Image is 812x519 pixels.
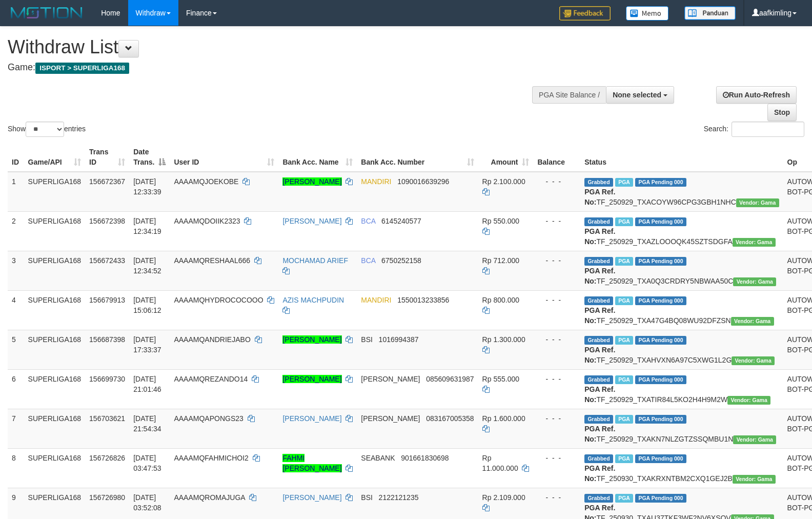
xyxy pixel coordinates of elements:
[170,143,278,172] th: User ID: activate to sort column ascending
[89,296,125,304] span: 156679913
[8,251,24,290] td: 3
[537,492,576,503] div: - - -
[584,217,613,226] span: Grabbed
[482,296,519,304] span: Rp 800.000
[584,375,613,384] span: Grabbed
[129,143,170,172] th: Date Trans.: activate to sort column descending
[584,415,613,424] span: Grabbed
[580,448,783,488] td: TF_250930_TXAKRXNTBM2CXQ1GEJ2B
[282,296,344,304] a: AZIS MACHPUDIN
[580,172,783,212] td: TF_250929_TXACOYW96CPG3GBH1NHC
[606,86,674,104] button: None selected
[613,91,661,99] span: None selected
[733,277,776,286] span: Vendor URL: https://trx31.1velocity.biz
[482,177,525,186] span: Rp 2.100.000
[537,216,576,226] div: - - -
[133,454,161,472] span: [DATE] 03:47:53
[282,256,348,265] a: MOCHAMAD ARIEF
[584,227,615,246] b: PGA Ref. No:
[89,454,125,462] span: 156726826
[282,177,341,186] a: [PERSON_NAME]
[133,296,161,314] span: [DATE] 15:06:12
[174,256,250,265] span: AAAAMQRESHAAL666
[537,453,576,463] div: - - -
[8,37,531,57] h1: Withdraw List
[397,296,449,304] span: Copy 1550013233856 to clipboard
[584,336,613,345] span: Grabbed
[24,409,86,448] td: SUPERLIGA168
[580,330,783,369] td: TF_250929_TXAHVXN6A97C5XWG1L2G
[580,369,783,409] td: TF_250929_TXATIR84L5KO2H4H9M2W
[731,317,774,326] span: Vendor URL: https://trx31.1velocity.biz
[732,122,804,137] input: Search:
[635,336,686,345] span: PGA Pending
[584,346,615,364] b: PGA Ref. No:
[24,251,86,290] td: SUPERLIGA168
[635,178,686,187] span: PGA Pending
[361,217,375,225] span: BCA
[174,296,263,304] span: AAAAMQHYDROCOCOOO
[584,267,615,285] b: PGA Ref. No:
[478,143,534,172] th: Amount: activate to sort column ascending
[704,122,804,137] label: Search:
[174,414,243,423] span: AAAAMQAPONGS23
[584,306,615,325] b: PGA Ref. No:
[174,454,248,462] span: AAAAMQFAHMICHOI2
[767,104,797,121] a: Stop
[361,296,391,304] span: MANDIRI
[537,334,576,345] div: - - -
[8,290,24,330] td: 4
[401,454,449,462] span: Copy 901661830698 to clipboard
[26,122,64,137] select: Showentries
[580,251,783,290] td: TF_250929_TXA0Q3CRDRY5NBWAA50C
[282,335,341,344] a: [PERSON_NAME]
[559,6,611,21] img: Feedback.jpg
[482,335,525,344] span: Rp 1.300.000
[361,375,420,383] span: [PERSON_NAME]
[282,217,341,225] a: [PERSON_NAME]
[89,375,125,383] span: 156699730
[733,475,776,484] span: Vendor URL: https://trx31.1velocity.biz
[635,257,686,266] span: PGA Pending
[133,414,161,433] span: [DATE] 21:54:34
[282,493,341,502] a: [PERSON_NAME]
[24,143,86,172] th: Game/API: activate to sort column ascending
[8,5,86,21] img: MOTION_logo.png
[361,414,420,423] span: [PERSON_NAME]
[174,217,240,225] span: AAAAMQDOIIK2323
[615,178,633,187] span: Marked by aafsengchandara
[133,375,161,393] span: [DATE] 21:01:46
[89,335,125,344] span: 156687398
[626,6,669,21] img: Button%20Memo.svg
[24,330,86,369] td: SUPERLIGA168
[584,464,615,483] b: PGA Ref. No:
[615,257,633,266] span: Marked by aafsoycanthlai
[727,396,770,405] span: Vendor URL: https://trx31.1velocity.biz
[584,494,613,503] span: Grabbed
[361,256,375,265] span: BCA
[381,217,421,225] span: Copy 6145240577 to clipboard
[732,356,775,365] span: Vendor URL: https://trx31.1velocity.biz
[537,374,576,384] div: - - -
[174,335,250,344] span: AAAAMQANDRIEJABO
[615,494,633,503] span: Marked by aafromsomean
[537,295,576,305] div: - - -
[426,375,474,383] span: Copy 085609631987 to clipboard
[584,425,615,443] b: PGA Ref. No:
[282,375,341,383] a: [PERSON_NAME]
[482,375,519,383] span: Rp 555.000
[89,256,125,265] span: 156672433
[8,63,531,73] h4: Game:
[397,177,449,186] span: Copy 1090016639296 to clipboard
[482,414,525,423] span: Rp 1.600.000
[379,493,419,502] span: Copy 2122121235 to clipboard
[24,369,86,409] td: SUPERLIGA168
[426,414,474,423] span: Copy 083167005358 to clipboard
[733,238,776,247] span: Vendor URL: https://trx31.1velocity.biz
[635,415,686,424] span: PGA Pending
[379,335,419,344] span: Copy 1016994387 to clipboard
[8,143,24,172] th: ID
[615,336,633,345] span: Marked by aafsoycanthlai
[24,172,86,212] td: SUPERLIGA168
[89,414,125,423] span: 156703621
